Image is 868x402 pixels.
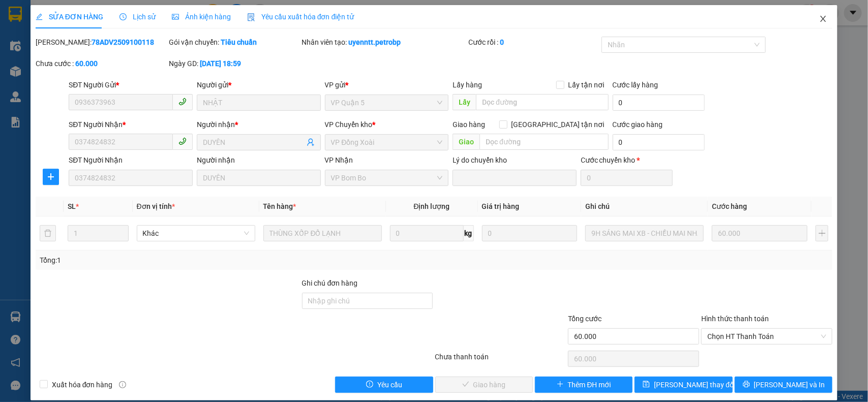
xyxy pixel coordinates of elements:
[48,379,117,390] span: Xuất hóa đơn hàng
[331,95,443,110] span: VP Quận 5
[754,379,825,390] span: [PERSON_NAME] và In
[568,379,611,390] span: Thêm ĐH mới
[712,225,807,241] input: 0
[476,94,609,110] input: Dọc đường
[435,377,533,393] button: checkGiao hàng
[654,379,735,390] span: [PERSON_NAME] thay đổi
[263,225,382,241] input: VD: Bàn, Ghế
[701,315,769,323] label: Hình thức thanh toán
[453,120,485,129] span: Giao hàng
[92,38,154,46] b: 78ADV2509100118
[69,154,193,166] div: SĐT Người Nhận
[172,13,179,20] span: picture
[453,134,480,150] span: Giao
[331,135,443,150] span: VP Đồng Xoài
[36,13,103,21] span: SỬA ĐƠN HÀNG
[366,381,373,389] span: exclamation-circle
[743,381,750,389] span: printer
[169,37,300,48] div: Gói vận chuyển:
[434,351,567,369] div: Chưa thanh toán
[69,119,193,130] div: SĐT Người Nhận
[43,173,58,181] span: plus
[482,202,520,210] span: Giá trị hàng
[816,225,828,241] button: plus
[40,255,336,266] div: Tổng: 1
[197,154,321,166] div: Người nhận
[712,202,747,210] span: Cước hàng
[453,154,577,166] div: Lý do chuyển kho
[172,13,231,21] span: Ảnh kiện hàng
[613,134,705,150] input: Cước giao hàng
[68,202,76,210] span: SL
[581,197,708,217] th: Ghi chú
[349,38,401,46] b: uyenntt.petrobp
[377,379,402,390] span: Yêu cầu
[500,38,504,46] b: 0
[613,95,705,111] input: Cước lấy hàng
[581,154,673,166] div: Cước chuyển kho
[482,225,578,241] input: 0
[613,120,663,129] label: Cước giao hàng
[302,293,433,309] input: Ghi chú đơn hàng
[75,59,98,68] b: 60.000
[197,79,321,90] div: Người gửi
[178,137,187,145] span: phone
[302,279,358,287] label: Ghi chú đơn hàng
[564,79,609,90] span: Lấy tận nơi
[221,38,257,46] b: Tiêu chuẩn
[169,58,300,69] div: Ngày GD:
[535,377,633,393] button: plusThêm ĐH mới
[325,154,449,166] div: VP Nhận
[263,202,296,210] span: Tên hàng
[464,225,474,241] span: kg
[36,37,167,48] div: [PERSON_NAME]:
[247,13,255,21] img: icon
[635,377,732,393] button: save[PERSON_NAME] thay đổi
[325,120,373,129] span: VP Chuyển kho
[613,81,659,89] label: Cước lấy hàng
[568,315,602,323] span: Tổng cước
[468,37,600,48] div: Cước rồi :
[307,138,315,146] span: user-add
[197,119,321,130] div: Người nhận
[707,329,826,344] span: Chọn HT Thanh Toán
[137,202,175,210] span: Đơn vị tính
[453,94,476,110] span: Lấy
[819,15,827,23] span: close
[119,13,127,20] span: clock-circle
[480,134,609,150] input: Dọc đường
[119,381,126,388] span: info-circle
[247,13,354,21] span: Yêu cầu xuất hóa đơn điện tử
[335,377,433,393] button: exclamation-circleYêu cầu
[735,377,832,393] button: printer[PERSON_NAME] và In
[507,119,609,130] span: [GEOGRAPHIC_DATA] tận nơi
[557,381,564,389] span: plus
[302,37,466,48] div: Nhân viên tạo:
[414,202,450,210] span: Định lượng
[331,170,443,185] span: VP Bom Bo
[200,59,241,68] b: [DATE] 18:59
[325,79,449,90] div: VP gửi
[40,225,56,241] button: delete
[69,79,193,90] div: SĐT Người Gửi
[143,226,249,241] span: Khác
[36,13,43,20] span: edit
[643,381,650,389] span: save
[453,81,482,89] span: Lấy hàng
[585,225,704,241] input: Ghi Chú
[809,5,837,34] button: Close
[119,13,156,21] span: Lịch sử
[178,98,187,106] span: phone
[43,169,59,185] button: plus
[36,58,167,69] div: Chưa cước :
